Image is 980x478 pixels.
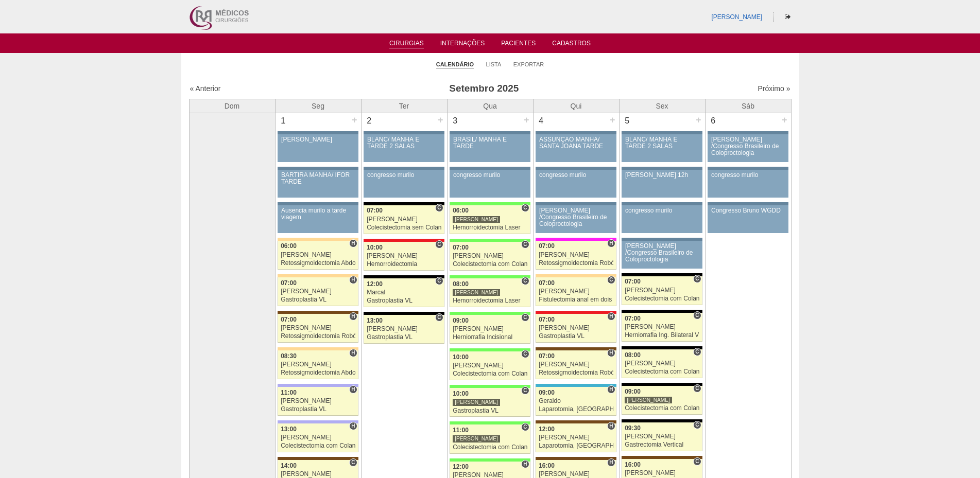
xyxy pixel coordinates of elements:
div: Herniorrafia Ing. Bilateral VL [625,332,699,339]
span: 12:00 [453,463,469,470]
div: Hemorroidectomia [367,261,441,268]
span: 07:00 [625,278,641,285]
div: [PERSON_NAME] [281,136,355,143]
span: 10:00 [453,390,469,397]
div: Key: Brasil [450,458,530,462]
div: Colecistectomia com Colangiografia VL [453,370,527,377]
div: Key: Santa Joana [536,457,616,460]
div: Key: Aviso [622,238,702,241]
a: H 11:00 [PERSON_NAME] Gastroplastia VL [278,387,358,416]
a: Ausencia murilo a tarde viagem [278,205,358,233]
a: C 07:00 [PERSON_NAME] Herniorrafia Ing. Bilateral VL [622,313,702,342]
div: [PERSON_NAME] [281,361,355,368]
a: C 09:30 [PERSON_NAME] Gastrectomia Vertical [622,422,702,451]
th: Dom [189,99,275,113]
a: congresso murilo [364,170,444,198]
div: Gastrectomia Vertical [625,441,699,448]
div: Colecistectomia com Colangiografia VL [625,405,699,412]
a: [PERSON_NAME] /Congresso Brasileiro de Coloproctologia [708,134,788,162]
div: Key: Brasil [450,275,530,278]
div: Fistulectomia anal em dois tempos [539,296,613,303]
a: C 07:00 [PERSON_NAME] Fistulectomia anal em dois tempos [536,277,616,306]
div: Colecistectomia com Colangiografia VL [281,442,355,449]
div: [PERSON_NAME] [281,288,355,295]
span: Hospital [607,349,615,357]
div: Key: Blanc [364,275,444,278]
div: + [522,113,531,127]
div: [PERSON_NAME] [453,435,500,442]
div: [PERSON_NAME] [453,253,527,259]
div: Geraldo [539,398,613,404]
div: 5 [620,113,635,129]
div: Key: Bartira [278,347,358,350]
div: [PERSON_NAME] [453,326,527,332]
div: Key: Blanc [364,312,444,315]
div: [PERSON_NAME] [281,325,355,331]
div: Gastroplastia VL [367,334,441,341]
a: C 09:00 [PERSON_NAME] Colecistectomia com Colangiografia VL [622,386,702,415]
span: Consultório [693,275,701,283]
div: Key: Santa Joana [622,456,702,459]
span: 16:00 [539,462,555,469]
div: BLANC/ MANHÃ E TARDE 2 SALAS [625,136,699,150]
div: Key: Aviso [536,202,616,205]
a: C 07:00 [PERSON_NAME] Colecistectomia com Colangiografia VL [450,242,530,271]
div: Key: Aviso [278,202,358,205]
div: Marcal [367,289,441,296]
span: 07:00 [539,352,555,360]
div: 1 [276,113,291,129]
div: Colecistectomia com Colangiografia VL [453,261,527,268]
div: [PERSON_NAME] [539,288,613,295]
div: 2 [362,113,377,129]
div: Key: Bartira [278,274,358,277]
span: Hospital [349,422,357,430]
span: Hospital [521,460,529,468]
span: 14:00 [281,462,297,469]
span: 07:00 [281,316,297,323]
div: Colecistectomia com Colangiografia VL [625,368,699,375]
i: Sair [785,14,790,20]
div: Key: Neomater [536,384,616,387]
a: congresso murilo [622,205,702,233]
div: [PERSON_NAME] [625,433,699,440]
div: [PERSON_NAME] [539,361,613,368]
a: [PERSON_NAME] /Congresso Brasileiro de Coloproctologia [622,241,702,269]
div: [PERSON_NAME] [453,289,500,296]
a: BLANC/ MANHÃ E TARDE 2 SALAS [364,134,444,162]
div: Key: Assunção [364,239,444,242]
div: Colecistectomia com Colangiografia VL [625,295,699,302]
span: Consultório [693,348,701,356]
span: Consultório [521,313,529,322]
a: H 12:00 [PERSON_NAME] Laparotomia, [GEOGRAPHIC_DATA], Drenagem, Bridas [536,423,616,452]
span: Consultório [435,240,443,249]
a: ASSUNÇÃO MANHÃ/ SANTA JOANA TARDE [536,134,616,162]
div: ASSUNÇÃO MANHÃ/ SANTA JOANA TARDE [539,136,613,150]
div: [PERSON_NAME] /Congresso Brasileiro de Coloproctologia [711,136,785,157]
div: Laparotomia, [GEOGRAPHIC_DATA], Drenagem, Bridas [539,442,613,449]
div: 4 [534,113,549,129]
div: BLANC/ MANHÃ E TARDE 2 SALAS [367,136,441,150]
div: Key: Santa Joana [536,420,616,423]
div: Key: Bartira [278,238,358,241]
div: [PERSON_NAME] /Congresso Brasileiro de Coloproctologia [539,207,613,228]
div: [PERSON_NAME] [625,360,699,367]
a: [PERSON_NAME] 12h [622,170,702,198]
a: H 13:00 [PERSON_NAME] Colecistectomia com Colangiografia VL [278,423,358,452]
a: « Anterior [190,84,221,93]
span: 07:00 [453,244,469,251]
span: 07:00 [539,242,555,250]
span: Hospital [349,385,357,394]
div: Key: Pro Matre [536,238,616,241]
div: BRASIL/ MANHÃ E TARDE [453,136,527,150]
span: Consultório [521,204,529,212]
div: [PERSON_NAME] [625,470,699,476]
span: 11:00 [453,427,469,434]
a: H 09:00 Geraldo Laparotomia, [GEOGRAPHIC_DATA], Drenagem, Bridas VL [536,387,616,416]
div: Key: Brasil [450,239,530,242]
div: Key: Aviso [708,131,788,134]
div: Retossigmoidectomia Robótica [539,369,613,376]
div: Key: Brasil [450,348,530,351]
div: [PERSON_NAME] [625,287,699,294]
span: Consultório [435,204,443,212]
div: Key: Aviso [450,167,530,170]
